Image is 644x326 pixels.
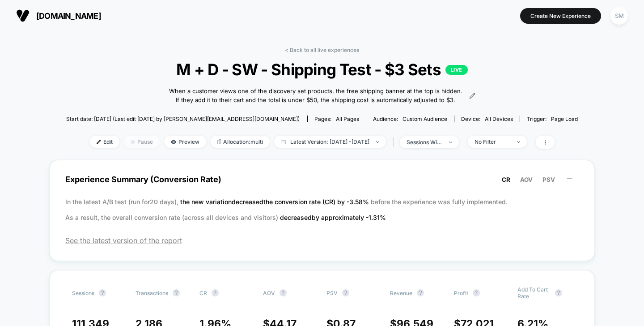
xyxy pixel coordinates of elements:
span: Sessions [72,290,94,296]
span: CR [502,176,510,183]
button: ? [173,289,180,296]
span: When a customer views one of the discovery set products, the free shipping banner at the top is h... [169,87,463,104]
span: Pause [124,136,160,148]
span: Transactions [136,290,168,296]
span: | [390,136,400,149]
span: AOV [263,290,275,296]
span: Preview [164,136,206,148]
button: Create New Experience [520,8,601,24]
img: end [517,141,520,143]
div: sessions with impression [407,139,442,146]
span: Page Load [551,116,578,122]
span: PSV [326,290,338,296]
button: ? [473,289,480,296]
span: CR [199,290,207,296]
span: Custom Audience [402,116,447,122]
button: ? [342,289,349,296]
span: Add To Cart Rate [517,286,551,300]
div: SM [610,7,628,25]
span: the new variation decreased the conversion rate (CR) by -3.58 % [180,198,371,206]
div: No Filter [475,138,510,145]
button: ? [212,289,219,296]
button: ? [280,289,287,296]
img: edit [97,140,101,144]
span: PSV [542,176,555,183]
div: Audience: [373,116,447,122]
button: ? [417,289,424,296]
img: Visually logo [16,9,30,22]
button: [DOMAIN_NAME] [13,9,104,23]
a: < Back to all live experiences [285,47,359,53]
p: LIVE [445,65,468,75]
span: Experience Summary (Conversion Rate) [65,169,579,189]
span: all devices [485,116,513,122]
span: Device: [454,116,520,122]
img: end [376,141,379,143]
div: Pages: [314,116,359,122]
span: M + D - SW - Shipping Test - $3 Sets [92,60,552,79]
img: end [449,142,452,143]
span: [DOMAIN_NAME] [36,11,101,21]
img: rebalance [217,139,221,144]
button: ? [99,289,106,296]
img: end [131,140,135,144]
button: PSV [540,176,558,184]
div: Trigger: [527,116,578,122]
p: In the latest A/B test (run for 20 days), before the experience was fully implemented. As a resul... [65,194,579,225]
span: See the latest version of the report [65,236,579,245]
button: AOV [517,176,535,184]
button: SM [608,7,631,25]
span: decreased by approximately -1.31 % [280,214,386,221]
button: CR [499,176,513,184]
span: Edit [90,136,119,148]
button: ? [555,289,562,296]
span: Profit [454,290,468,296]
span: Allocation: multi [211,136,270,148]
span: Latest Version: [DATE] - [DATE] [274,136,386,148]
span: AOV [520,176,533,183]
span: all pages [336,116,359,122]
span: Revenue [390,290,412,296]
span: Start date: [DATE] (Last edit [DATE] by [PERSON_NAME][EMAIL_ADDRESS][DOMAIN_NAME]) [66,116,300,122]
img: calendar [281,140,286,144]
